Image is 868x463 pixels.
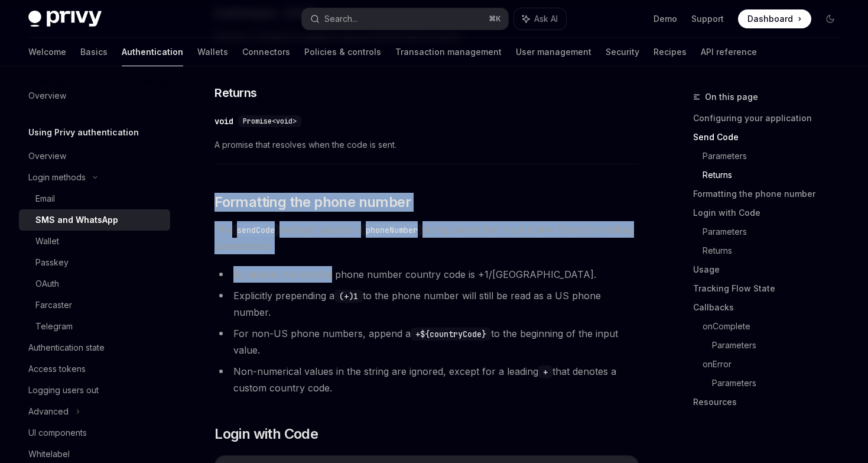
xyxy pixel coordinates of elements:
a: UI components [19,422,170,443]
a: Usage [693,260,849,279]
a: SMS and WhatsApp [19,209,170,231]
a: Parameters [703,222,849,241]
div: OAuth [35,277,59,291]
div: Search... [324,12,357,26]
span: On this page [705,90,758,104]
li: By default, the implicit phone number country code is +1/[GEOGRAPHIC_DATA]. [214,266,639,283]
div: Logging users out [28,383,99,397]
div: Telegram [35,319,73,334]
code: +${countryCode} [411,328,491,341]
div: Advanced [28,404,69,419]
div: Authentication state [28,341,105,355]
a: Welcome [28,38,66,66]
a: Wallets [197,38,228,66]
div: Farcaster [35,298,72,312]
a: Farcaster [19,294,170,316]
a: Send Code [693,128,849,147]
div: Overview [28,149,66,163]
img: dark logo [28,11,102,27]
a: Authentication state [19,337,170,358]
a: API reference [701,38,757,66]
a: Login with Code [693,203,849,222]
span: Dashboard [747,13,793,25]
a: Formatting the phone number [693,184,849,203]
span: Login with Code [214,425,318,443]
a: User management [516,38,591,66]
span: The method requires a string param that must follow these formatting conventions: [214,221,639,254]
a: Recipes [654,38,687,66]
a: Wallet [19,231,170,252]
div: Email [35,192,55,206]
h5: Using Privy authentication [28,125,139,140]
a: Authentication [122,38,183,66]
div: Overview [28,89,66,103]
div: Login methods [28,170,86,184]
span: Returns [214,85,257,101]
a: Dashboard [738,9,811,28]
a: Resources [693,393,849,412]
a: Basics [80,38,108,66]
code: (+)1 [334,290,363,303]
a: Policies & controls [304,38,381,66]
code: phoneNumber [361,224,422,237]
li: For non-US phone numbers, append a to the beginning of the input value. [214,325,639,358]
a: Configuring your application [693,109,849,128]
span: Promise<void> [243,116,297,126]
a: Returns [703,166,849,184]
button: Search...⌘K [302,8,508,30]
button: Toggle dark mode [821,9,840,28]
a: Callbacks [693,298,849,317]
a: OAuth [19,273,170,294]
a: Overview [19,85,170,106]
code: sendCode [232,224,279,237]
a: Returns [703,241,849,260]
a: onError [703,355,849,374]
a: Passkey [19,252,170,273]
span: Formatting the phone number [214,193,411,212]
div: Passkey [35,255,69,270]
a: Transaction management [395,38,502,66]
a: Demo [654,13,677,25]
span: ⌘ K [489,14,501,24]
div: void [214,115,233,127]
div: Whitelabel [28,447,70,461]
a: Logging users out [19,380,170,401]
div: UI components [28,426,87,440]
div: SMS and WhatsApp [35,213,118,227]
div: Wallet [35,234,59,248]
span: A promise that resolves when the code is sent. [214,138,639,152]
span: Ask AI [534,13,558,25]
a: Connectors [242,38,290,66]
a: Support [691,13,724,25]
div: Access tokens [28,362,86,376]
a: Telegram [19,316,170,337]
a: Parameters [712,374,849,393]
li: Explicitly prepending a to the phone number will still be read as a US phone number. [214,287,639,320]
a: Parameters [712,336,849,355]
a: Security [606,38,639,66]
a: Parameters [703,147,849,166]
a: onComplete [703,317,849,336]
a: Access tokens [19,358,170,380]
li: Non-numerical values in the string are ignored, except for a leading that denotes a custom countr... [214,363,639,396]
a: Email [19,188,170,209]
a: Overview [19,145,170,167]
a: Tracking Flow State [693,279,849,298]
code: + [538,365,552,378]
button: Ask AI [514,8,566,30]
